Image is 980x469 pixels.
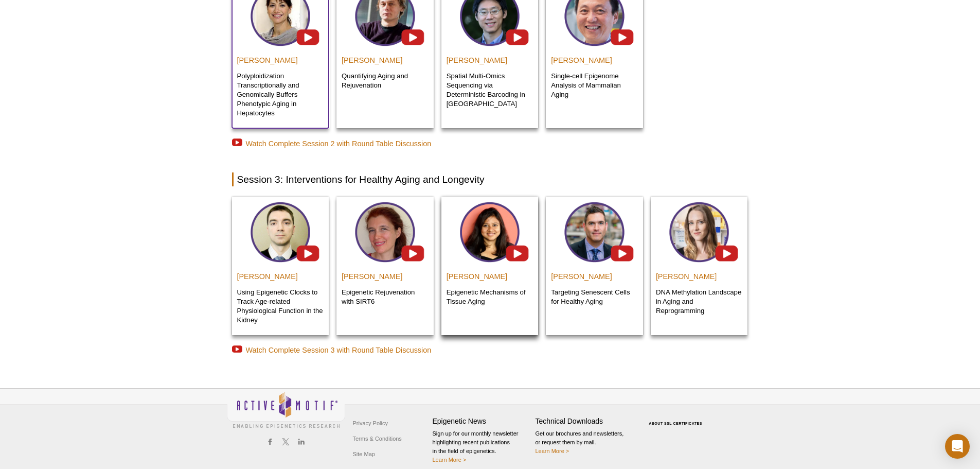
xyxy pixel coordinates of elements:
[551,288,638,306] p: Targeting Senescent Cells for Healthy Aging
[546,197,643,265] img: Schulz
[336,197,434,265] img: Ling
[237,54,324,66] h3: [PERSON_NAME]
[651,197,748,265] img: Esteller
[447,270,533,283] h3: [PERSON_NAME]
[656,288,743,316] p: DNA Methylation Landscape in Aging and Reprogramming
[546,197,643,316] a: Schulz [PERSON_NAME] Targeting Senescent Cells for Healthy Aging
[246,139,432,148] a: Watch Complete Session 2 with Round Table Discussion
[447,288,533,306] p: Epigenetic Mechanisms of Tissue Aging
[656,270,743,283] h3: [PERSON_NAME]
[336,197,434,316] a: Ling [PERSON_NAME] Epigenetic Rejuvenation with SIRT6
[651,197,748,325] a: Esteller [PERSON_NAME] DNA Methylation Landscape in Aging and Reprogramming
[441,197,539,316] a: Di Croce [PERSON_NAME] Epigenetic Mechanisms of Tissue Aging
[536,448,569,454] a: Learn More >
[551,54,638,66] h3: [PERSON_NAME]
[433,417,530,426] h4: Epigenetic News
[342,54,429,66] h3: [PERSON_NAME]
[433,457,467,463] a: Learn More >
[433,429,530,464] p: Sign up for our monthly newsletter highlighting recent publications in the field of epigenetics.
[945,434,970,459] div: Open Intercom Messenger
[447,72,533,109] p: Spatial Multi-Omics Sequencing via Deterministic Barcoding in [GEOGRAPHIC_DATA]
[551,72,638,99] p: Single-cell Epigenome Analysis of Mammalian Aging
[237,288,324,325] p: Using Epigenetic Clocks to Track Age-related Physiological Function in the Kidney
[350,446,378,462] a: Site Map
[638,407,716,429] table: Click to Verify - This site chose Symantec SSL for secure e-commerce and confidential communicati...
[551,270,638,283] h3: [PERSON_NAME]
[232,172,749,186] h2: Session 3: Interventions for Healthy Aging and Longevity
[237,72,324,118] p: Polyploidization Transcriptionally and Genomically Buffers Phenotypic Aging in Hepatocytes
[232,197,329,335] a: Scaffidi [PERSON_NAME] Using Epigenetic Clocks to Track Age-related Physiological Function in the...
[342,72,429,90] p: Quantifying Aging and Rejuvenation
[227,389,345,430] img: Active Motif,
[342,288,429,306] p: Epigenetic Rejuvenation with SIRT6
[237,270,324,283] h3: [PERSON_NAME]
[536,429,633,456] p: Get our brochures and newsletters, or request them by mail.
[246,345,432,355] a: Watch Complete Session 3 with Round Table Discussion
[350,431,404,446] a: Terms & Conditions
[232,197,329,265] img: Scaffidi
[649,422,702,425] a: ABOUT SSL CERTIFICATES
[342,270,429,283] h3: [PERSON_NAME]
[441,197,539,265] img: Di Croce
[536,417,633,426] h4: Technical Downloads
[447,54,533,66] h3: [PERSON_NAME]
[350,415,390,431] a: Privacy Policy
